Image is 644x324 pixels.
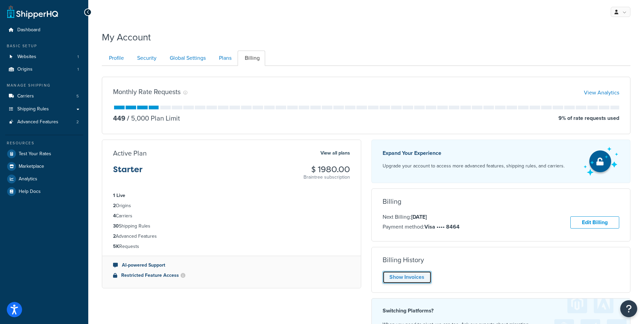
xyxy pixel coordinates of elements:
[558,113,619,123] p: 9 % of rate requests used
[17,93,34,99] span: Carriers
[570,216,619,229] a: Edit Billing
[383,222,460,231] p: Payment method:
[76,93,79,99] span: 5
[5,63,83,76] a: Origins 1
[5,173,83,185] a: Analytics
[113,202,116,209] strong: 2
[76,119,79,125] span: 2
[238,51,265,66] a: Billing
[5,90,83,103] li: Carriers
[102,31,151,44] h1: My Account
[113,212,116,219] strong: 4
[163,51,211,66] a: Global Settings
[5,103,83,115] a: Shipping Rules
[620,300,637,317] button: Open Resource Center
[383,198,401,205] h3: Billing
[130,51,162,66] a: Security
[5,148,83,160] a: Test Your Rates
[113,149,147,157] h3: Active Plan
[5,51,83,63] li: Websites
[19,164,44,169] span: Marketplace
[383,256,424,264] h3: Billing History
[320,149,350,158] a: View all plans
[113,113,125,123] p: 449
[411,213,427,221] strong: [DATE]
[383,213,460,221] p: Next Billing:
[7,5,58,19] a: ShipperHQ Home
[5,90,83,103] a: Carriers 5
[17,67,33,72] span: Origins
[113,243,350,250] li: Requests
[113,233,350,240] li: Advanced Features
[584,89,619,96] a: View Analytics
[5,24,83,36] a: Dashboard
[383,161,565,171] p: Upgrade your account to access more advanced features, shipping rules, and carriers.
[383,271,431,284] a: Show Invoices
[125,113,180,123] p: 5,000 Plan Limit
[113,165,143,179] h3: Starter
[19,189,41,195] span: Help Docs
[303,174,350,181] p: Braintree subscription
[113,272,350,279] li: Restricted Feature Access
[102,51,129,66] a: Profile
[5,140,83,146] div: Resources
[113,222,119,230] strong: 30
[5,160,83,173] a: Marketplace
[371,140,631,183] a: Expand Your Experience Upgrade your account to access more advanced features, shipping rules, and...
[424,223,460,231] strong: Visa •••• 8464
[5,43,83,49] div: Basic Setup
[113,222,350,230] li: Shipping Rules
[19,176,37,182] span: Analytics
[77,67,79,72] span: 1
[113,243,119,250] strong: 5K
[5,185,83,198] a: Help Docs
[212,51,237,66] a: Plans
[5,51,83,63] a: Websites 1
[17,119,58,125] span: Advanced Features
[17,106,49,112] span: Shipping Rules
[17,54,36,60] span: Websites
[383,307,620,315] h4: Switching Platforms?
[17,27,40,33] span: Dashboard
[5,83,83,88] div: Manage Shipping
[303,165,350,174] h3: $ 1980.00
[5,116,83,128] a: Advanced Features 2
[113,192,125,199] strong: 1 Live
[77,54,79,60] span: 1
[5,63,83,76] li: Origins
[113,88,181,95] h3: Monthly Rate Requests
[19,151,51,157] span: Test Your Rates
[113,262,350,269] li: AI-powered Support
[113,202,350,210] li: Origins
[5,116,83,128] li: Advanced Features
[383,148,565,158] p: Expand Your Experience
[113,233,116,240] strong: 2
[113,212,350,220] li: Carriers
[127,113,129,123] span: /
